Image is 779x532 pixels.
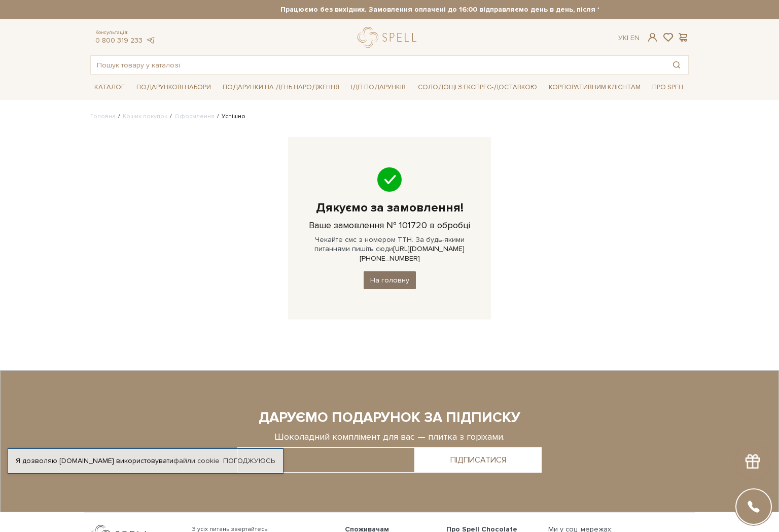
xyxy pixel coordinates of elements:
[364,271,416,289] a: На головну
[288,137,491,320] div: Чекайте смс з номером ТТН. За будь-якими питаннями пишіть сюди
[627,33,628,42] span: |
[414,79,541,96] a: Солодощі з експрес-доставкою
[358,27,421,48] a: logo
[215,112,245,121] li: Успішно
[219,80,343,95] span: Подарунки на День народження
[223,456,275,466] a: Погоджуюсь
[545,79,645,96] a: Корпоративним клієнтам
[180,5,778,14] strong: Працюємо без вихідних. Замовлення оплачені до 16:00 відправляємо день в день, після 16:00 - насту...
[648,80,689,95] span: Про Spell
[174,113,215,120] a: Оформлення
[665,56,688,74] button: Пошук товару у каталозі
[145,36,155,45] a: telegram
[90,113,116,120] a: Головна
[347,80,410,95] span: Ідеї подарунків
[132,80,215,95] span: Подарункові набори
[123,113,167,120] a: Кошик покупок
[630,33,640,42] a: En
[90,80,129,95] span: Каталог
[91,56,665,74] input: Пошук товару у каталозі
[8,456,283,466] div: Я дозволяю [DOMAIN_NAME] використовувати
[618,33,640,43] div: Ук
[360,244,465,262] a: [URL][DOMAIN_NAME][PHONE_NUMBER]
[95,36,143,45] a: 0 800 319 233
[95,29,155,36] span: Консультація:
[303,200,476,216] h1: Дякуємо за замовлення!
[303,220,476,231] h3: Ваше замовлення № 101720 в обробці
[173,456,220,465] a: файли cookie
